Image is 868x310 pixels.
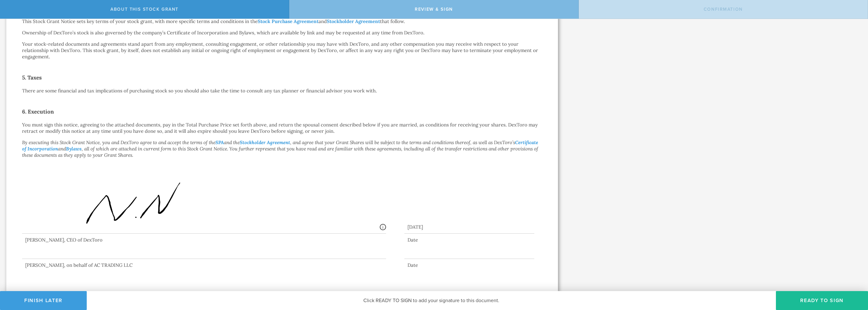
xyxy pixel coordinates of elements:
div: Date [404,262,534,268]
iframe: Chat Widget [836,261,868,291]
p: Your stock-related documents and agreements stand apart from any employment, consulting engagemen... [22,41,542,60]
p: Ownership of DexToro’s stock is also governed by the company’s Certificate of Incorporation and B... [22,30,542,36]
a: SPA [215,139,224,145]
a: Stockholder Agreement [240,139,290,145]
img: D9NyT577ACGwAAAAAElFTkSuQmCC [25,167,276,235]
h2: 6. Execution [22,107,542,117]
h2: 5. Taxes [22,73,542,83]
a: Certificate of Incorporation [22,139,538,152]
span: About this stock grant [110,7,179,12]
p: There are some financial and tax implications of purchasing stock so you should also take the tim... [22,88,542,94]
p: You must sign this notice, agreeing to the attached documents, pay in the Total Purchase Price se... [22,122,542,134]
a: Stock Purchase Agreement [258,18,319,24]
div: [DATE] [404,218,534,234]
p: This Stock Grant Notice sets key terms of your stock grant, with more specific terms and conditio... [22,18,542,25]
em: By executing this Stock Grant Notice, you and DexToro agree to and accept the terms of the and th... [22,139,538,158]
span: Click READY TO SIGN to add your signature to this document. [363,297,499,304]
span: Confirmation [704,7,743,12]
a: Bylaws [66,146,82,152]
div: [PERSON_NAME], on behalf of AC TRADING LLC [22,262,386,268]
span: Review & Sign [415,7,453,12]
a: Stockholder Agreement [327,18,380,24]
button: Ready to Sign [776,291,868,310]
